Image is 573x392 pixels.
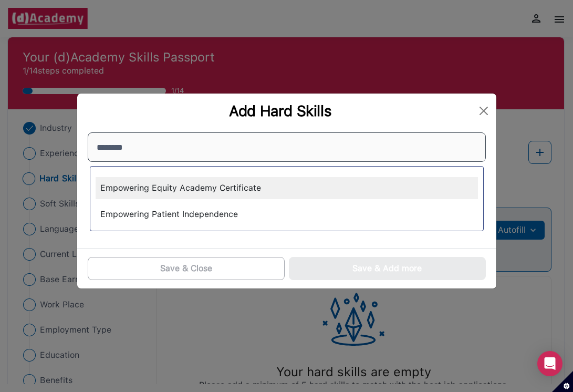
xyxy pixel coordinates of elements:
[552,371,573,392] button: Set cookie preferences
[86,102,475,120] div: Add Hard Skills
[475,102,492,119] button: Close
[537,351,562,376] div: Open Intercom Messenger
[352,262,422,275] div: Save & Add more
[96,203,478,225] div: Empowering Patient Independence
[160,262,212,275] div: Save & Close
[289,257,486,280] button: Save & Add more
[96,177,478,199] div: Empowering Equity Academy Certificate
[88,257,285,280] button: Save & Close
